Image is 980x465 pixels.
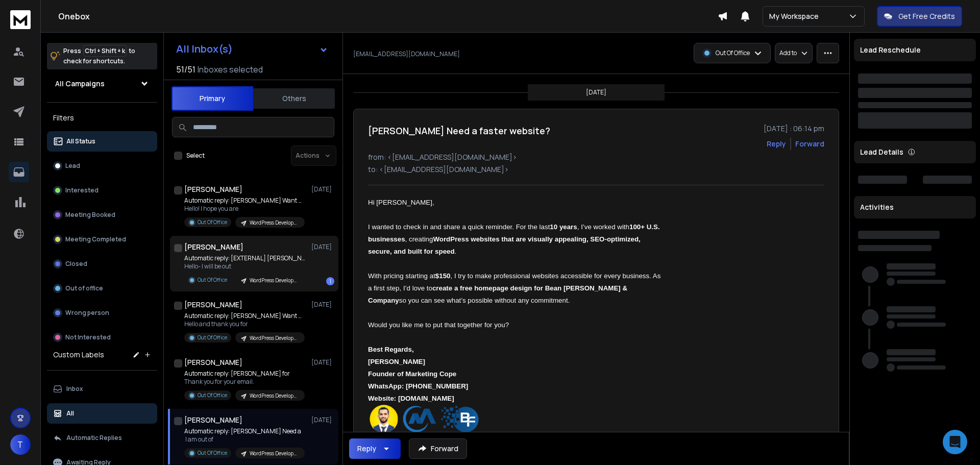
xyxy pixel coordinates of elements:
div: 1 [326,277,334,285]
button: T [10,434,31,455]
span: Ctrl + Shift + k [83,45,127,57]
span: WhatsApp: [PHONE_NUMBER] [368,382,468,390]
button: Meeting Booked [47,205,157,225]
p: I am out of [184,435,305,444]
span: , creating [405,235,433,243]
button: All Status [47,131,157,152]
h1: [PERSON_NAME] [184,357,242,368]
h1: [PERSON_NAME] [184,415,242,425]
p: My Workspace [769,11,823,21]
span: , I try to make professional websites accessible for every business. As a first step, I’d love to [368,272,663,292]
h1: [PERSON_NAME] [184,300,242,310]
span: I wanted to check in and share a quick reminder. For the last [368,223,550,231]
button: Inbox [47,379,157,399]
span: create a free homepage design for Bean [PERSON_NAME] & Company [368,284,629,304]
h1: [PERSON_NAME] [184,184,242,194]
h1: All Inbox(s) [176,44,233,54]
p: Out Of Office [198,218,227,226]
div: Reply [357,444,376,454]
p: Out Of Office [198,276,227,284]
h3: Custom Labels [53,350,104,360]
p: Interested [65,186,99,194]
button: Others [253,87,335,110]
p: All Status [66,137,95,145]
p: WordPress Development - demo request - home [250,450,299,457]
button: All Inbox(s) [168,39,336,59]
p: Out Of Office [198,449,227,457]
img: imageFile-1757421903465 [368,404,491,434]
p: Automatic Replies [66,434,122,442]
h1: All Campaigns [55,79,105,89]
p: Out Of Office [198,391,227,399]
span: With pricing starting at [368,272,435,280]
span: Hi [PERSON_NAME], [368,199,434,206]
p: [DATE] [311,358,334,366]
button: Meeting Completed [47,229,157,250]
p: Thank you for your email. [184,378,305,386]
p: Lead Details [860,147,903,157]
p: Out Of Office [198,334,227,341]
button: Not Interested [47,327,157,348]
p: Automatic reply: [PERSON_NAME] Need a [184,427,305,435]
p: Press to check for shortcuts. [63,46,135,66]
span: $150 [435,272,451,280]
p: [DATE] [586,88,606,96]
p: Closed [65,260,87,268]
h1: [PERSON_NAME] [184,242,243,252]
button: Lead [47,156,157,176]
div: Activities [854,196,976,218]
span: , I’ve worked with [577,223,629,231]
p: WordPress Development - demo request - home [250,334,299,342]
span: 10 years [550,223,577,231]
p: [EMAIL_ADDRESS][DOMAIN_NAME] [353,50,460,58]
p: All [66,409,74,418]
p: Meeting Completed [65,235,126,243]
p: [DATE] [311,416,334,424]
p: Hello- I will be out [184,262,307,271]
button: Automatic Replies [47,428,157,448]
span: Best Regards, [368,346,414,353]
p: WordPress Development - demo request - home [250,277,299,284]
p: Inbox [66,385,83,393]
p: Automatic reply: [PERSON_NAME] Want more [184,197,307,205]
p: Out of office [65,284,103,292]
p: Wrong person [65,309,109,317]
p: [DATE] : 06:14 pm [764,124,824,134]
button: Reply [349,438,401,459]
p: Meeting Booked [65,211,115,219]
span: WordPress websites that are visually appealing, SEO-optimized, secure, and built for speed [368,235,643,255]
p: [DATE] [311,301,334,309]
button: All Campaigns [47,74,157,94]
button: Wrong person [47,303,157,323]
span: Founder of Marketing Cope [368,370,456,378]
p: WordPress Development - demo request - home [250,392,299,400]
div: Forward [795,139,824,149]
span: . [455,248,457,255]
p: [DATE] [311,243,334,251]
button: Interested [47,180,157,201]
span: 51 / 51 [176,63,195,76]
label: Select [186,152,205,160]
button: Reply [767,139,786,149]
h3: Filters [47,111,157,125]
p: Automatic reply: [EXTERNAL] [PERSON_NAME] [184,254,307,262]
span: [PERSON_NAME] [368,358,425,365]
p: Hello! I hope you are [184,205,307,213]
p: to: <[EMAIL_ADDRESS][DOMAIN_NAME]> [368,164,824,175]
button: Out of office [47,278,157,299]
p: Get Free Credits [898,11,955,21]
p: Lead [65,162,80,170]
p: Automatic reply: [PERSON_NAME] Want more [184,312,307,320]
img: logo [10,10,31,29]
h1: Onebox [58,10,718,22]
p: Automatic reply: [PERSON_NAME] for [184,370,305,378]
span: Would you like me to put that together for you? [368,321,509,329]
p: WordPress Development - demo request - home [250,219,299,227]
p: Add to [779,49,797,57]
button: Closed [47,254,157,274]
button: Forward [409,438,467,459]
button: Get Free Credits [877,6,962,27]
